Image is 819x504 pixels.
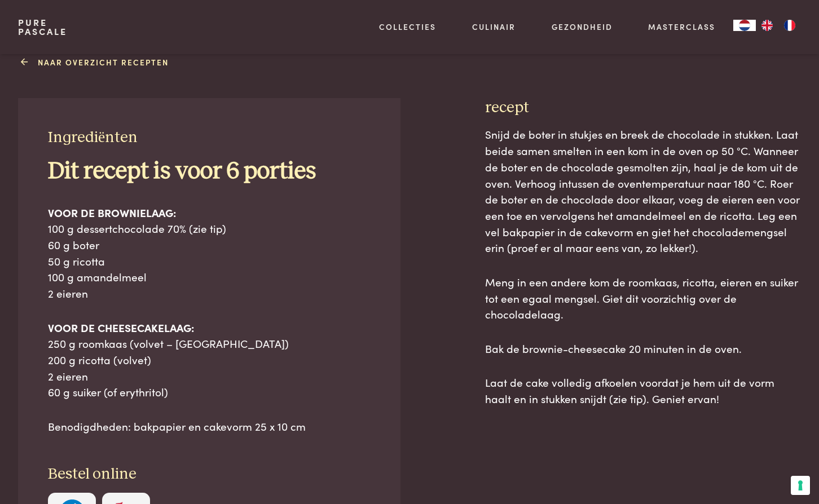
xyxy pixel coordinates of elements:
h3: recept [485,98,801,118]
div: Language [733,20,756,31]
span: 2 eieren [48,285,88,300]
span: 250 g roomkaas (volvet – [GEOGRAPHIC_DATA]) [48,335,289,351]
a: Masterclass [648,21,715,33]
aside: Language selected: Nederlands [733,20,801,31]
a: NL [733,20,756,31]
span: 100 g amandelmeel [48,269,147,284]
b: VOOR DE BROWNIELAAG: [48,205,176,220]
span: 100 g dessertchocolade 70% (zie tip) [48,220,226,236]
span: 2 eieren [48,368,88,383]
span: 200 g ricotta (volvet) [48,352,151,367]
button: Uw voorkeuren voor toestemming voor trackingtechnologieën [791,476,810,495]
a: Culinair [472,21,516,33]
ul: Language list [756,20,801,31]
span: Laat de cake volledig afkoelen voordat je hem uit de vorm haalt en in stukken snijdt (zie tip). G... [485,374,774,406]
a: EN [756,20,778,31]
span: 60 g boter [48,237,99,252]
span: Benodigdheden: bakpapier en cakevorm 25 x 10 cm [48,418,306,434]
span: Meng in een andere kom de roomkaas, ricotta, eieren en suiker tot een egaal mengsel. Giet dit voo... [485,274,798,321]
b: Dit recept is voor 6 porties [48,160,316,183]
span: Snijd de boter in stukjes en breek de chocolade in stukken. Laat beide samen smelten in een kom i... [485,126,800,255]
h3: Bestel online [48,465,371,484]
a: Naar overzicht recepten [24,56,169,68]
a: PurePascale [18,18,67,36]
a: FR [778,20,801,31]
span: Ingrediënten [48,130,138,145]
b: VOOR DE CHEESECAKELAAG: [48,320,194,335]
a: Gezondheid [552,21,613,33]
a: Collecties [379,21,436,33]
span: Bak de brownie-cheesecake 20 minuten in de oven. [485,341,742,356]
span: 60 g suiker (of erythritol) [48,384,168,399]
span: 50 g ricotta [48,253,105,268]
